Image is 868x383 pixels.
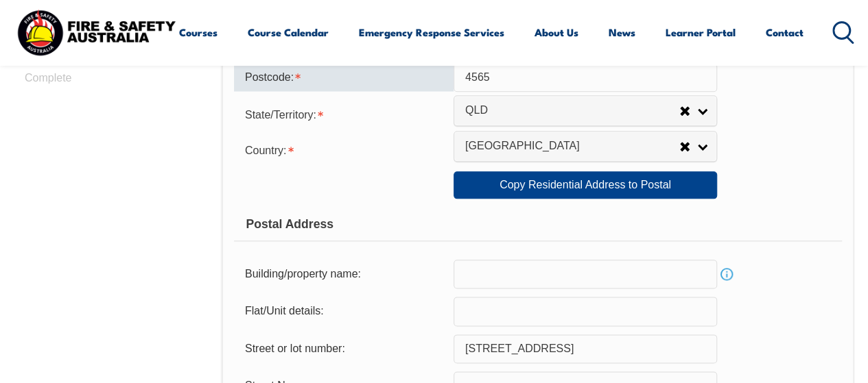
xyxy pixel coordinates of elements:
span: [GEOGRAPHIC_DATA] [465,139,679,153]
div: Flat/Unit details: [234,298,454,324]
a: Course Calendar [248,16,329,49]
span: QLD [465,103,679,118]
a: Emergency Response Services [359,16,504,49]
a: Contact [766,16,804,49]
div: State/Territory is required. [234,100,454,127]
a: Info [717,264,736,284]
div: Building/property name: [234,261,454,287]
a: Courses [179,16,218,49]
span: State/Territory: [245,109,316,121]
a: About Us [535,16,578,49]
a: News [609,16,635,49]
a: Learner Portal [666,16,736,49]
div: Postal Address [234,207,842,241]
div: Street or lot number: [234,336,454,362]
span: Country: [245,145,286,156]
div: Country is required. [234,136,454,163]
div: Postcode is required. [234,64,454,91]
a: Copy Residential Address to Postal [454,171,717,199]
